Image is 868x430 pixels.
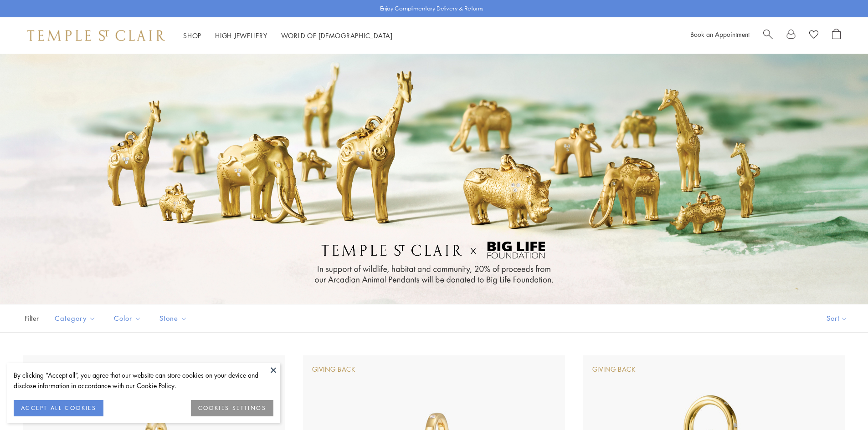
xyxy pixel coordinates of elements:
[690,30,750,39] a: Book an Appointment
[183,30,393,41] nav: Main navigation
[109,313,148,324] span: Color
[14,400,103,416] button: ACCEPT ALL COOKIES
[809,29,818,42] a: View Wishlist
[806,304,868,332] button: Show sort by
[281,31,393,40] a: World of [DEMOGRAPHIC_DATA]World of [DEMOGRAPHIC_DATA]
[153,308,194,329] button: Stone
[592,364,636,374] div: Giving Back
[191,400,273,416] button: COOKIES SETTINGS
[155,313,194,324] span: Stone
[27,30,165,41] img: Temple St. Clair
[763,29,773,42] a: Search
[50,313,103,324] span: Category
[832,29,841,42] a: Open Shopping Bag
[380,4,483,13] p: Enjoy Complimentary Delivery & Returns
[822,387,859,421] iframe: Gorgias live chat messenger
[107,308,148,329] button: Color
[312,364,356,374] div: Giving Back
[215,31,267,40] a: High JewelleryHigh Jewellery
[183,31,201,40] a: ShopShop
[48,308,103,329] button: Category
[14,370,273,391] div: By clicking “Accept all”, you agree that our website can store cookies on your device and disclos...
